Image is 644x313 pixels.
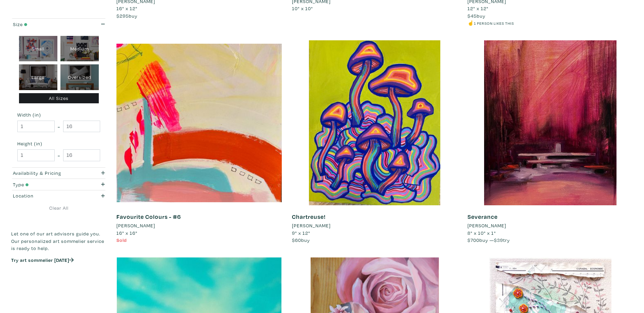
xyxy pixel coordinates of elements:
[116,13,137,19] span: buy
[467,230,496,236] span: 8" x 10" x 1"
[467,222,506,229] li: [PERSON_NAME]
[467,5,489,12] span: 12" x 12"
[58,122,60,131] span: -
[467,13,477,19] span: $45
[17,112,100,117] small: Width (in)
[13,181,79,188] div: Type
[11,179,106,190] button: Type
[60,64,99,90] div: Oversized
[474,21,514,26] small: 1 person likes this
[11,204,106,212] a: Clear All
[11,19,106,30] button: Size
[13,192,79,200] div: Location
[292,222,457,229] a: [PERSON_NAME]
[58,151,60,160] span: -
[19,64,57,90] div: Large
[292,237,301,243] span: $60
[60,36,99,62] div: Medium
[13,169,79,177] div: Availability & Pricing
[292,213,326,221] a: Chartreuse!
[292,237,310,243] span: buy
[467,237,510,243] span: buy — try
[11,257,74,263] a: Try art sommelier [DATE]
[292,222,331,229] li: [PERSON_NAME]
[467,222,633,229] a: [PERSON_NAME]
[116,222,282,229] a: [PERSON_NAME]
[17,141,100,146] small: Height (in)
[116,230,137,236] span: 16" x 16"
[116,237,127,243] span: Sold
[19,36,57,62] div: Small
[116,222,155,229] li: [PERSON_NAME]
[11,190,106,202] button: Location
[292,230,310,236] span: 9" x 12"
[116,13,129,19] span: $295
[116,213,181,221] a: Favourite Colours - #6
[116,5,137,12] span: 16" x 12"
[467,237,479,243] span: $700
[467,13,485,19] span: buy
[19,93,99,104] div: All Sizes
[11,168,106,179] button: Availability & Pricing
[11,230,106,252] p: Let one of our art advisors guide you. Our personalized art sommelier service is ready to help.
[494,237,503,243] span: $39
[11,270,106,285] iframe: Customer reviews powered by Trustpilot
[13,21,79,28] div: Size
[467,19,633,27] li: ☝️
[467,213,498,221] a: Severance
[292,5,313,12] span: 10" x 10"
